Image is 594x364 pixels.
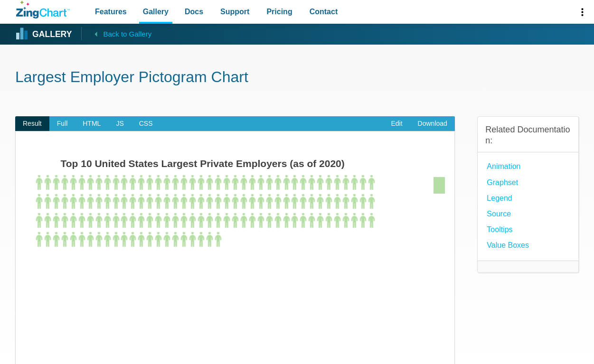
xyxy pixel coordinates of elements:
a: Edit [383,116,410,131]
span: Pricing [266,5,292,18]
span: Back to Gallery [103,28,151,40]
a: Tooltips [487,223,512,236]
a: Graphset [487,176,518,189]
strong: Gallery [32,30,72,39]
span: Features [95,5,127,18]
span: Support [220,5,249,18]
span: JS [108,116,131,131]
span: Result [15,116,49,131]
span: Contact [310,5,338,18]
a: Download [410,116,455,131]
h1: Largest Employer Pictogram Chart [15,67,579,89]
span: Docs [185,5,203,18]
span: HTML [75,116,108,131]
a: Animation [487,160,520,173]
span: Gallery [143,5,169,18]
a: ZingChart Logo. Click to return to the homepage [16,1,70,19]
a: Gallery [16,27,72,41]
a: Legend [487,192,512,205]
span: Full [49,116,75,131]
span: CSS [132,116,160,131]
a: Value Boxes [487,239,529,252]
a: Back to Gallery [81,27,151,40]
a: source [487,207,511,220]
h3: Related Documentation: [485,124,571,147]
